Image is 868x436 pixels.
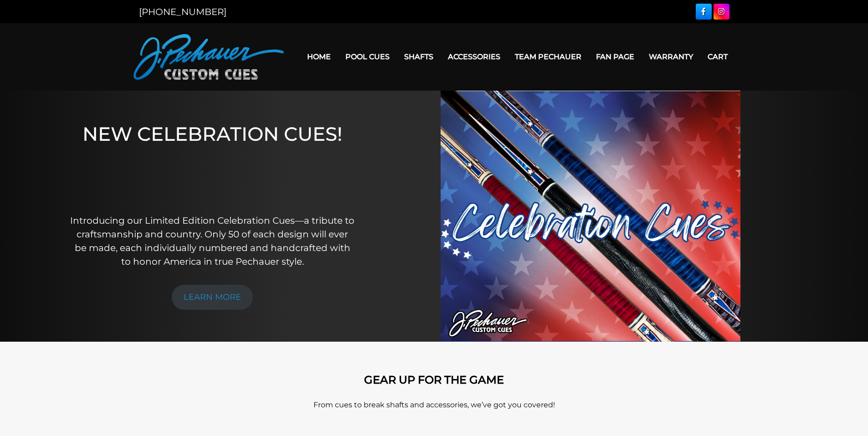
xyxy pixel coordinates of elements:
[134,34,284,80] img: Pechauer Custom Cues
[589,45,642,68] a: Fan Page
[364,373,504,386] strong: GEAR UP FOR THE GAME
[300,45,338,68] a: Home
[70,214,355,268] p: Introducing our Limited Edition Celebration Cues—a tribute to craftsmanship and country. Only 50 ...
[642,45,700,68] a: Warranty
[700,45,735,68] a: Cart
[338,45,397,68] a: Pool Cues
[139,6,226,17] a: [PHONE_NUMBER]
[441,45,508,68] a: Accessories
[175,400,694,410] p: From cues to break shafts and accessories, we’ve got you covered!
[397,45,441,68] a: Shafts
[172,285,253,310] a: LEARN MORE
[70,123,355,201] h1: NEW CELEBRATION CUES!
[508,45,589,68] a: Team Pechauer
